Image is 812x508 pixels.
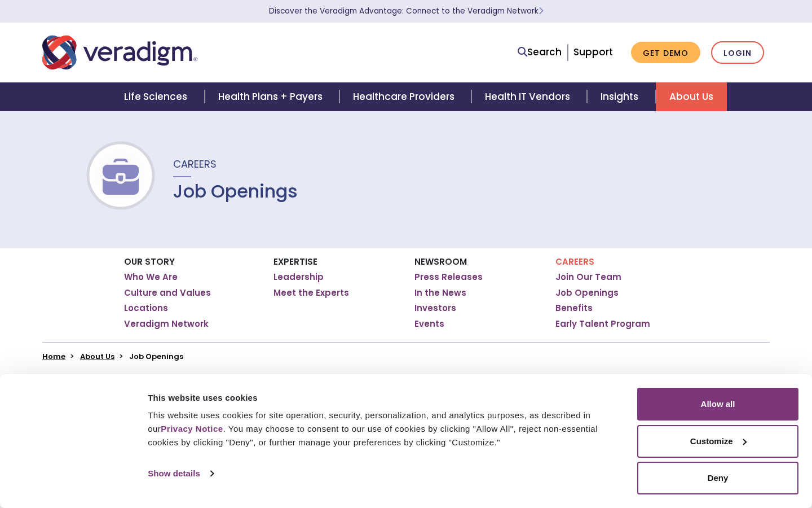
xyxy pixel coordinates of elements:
a: In the News [414,287,466,299]
h1: Job Openings [173,181,298,202]
a: Events [414,318,444,330]
a: Home [42,351,65,362]
a: Leadership [273,271,324,283]
a: Culture and Values [124,287,211,299]
a: About Us [656,82,727,111]
a: Search [518,45,562,60]
button: Allow all [637,388,798,421]
a: Login [711,41,764,64]
div: This website uses cookies [148,391,624,405]
a: Health IT Vendors [471,82,587,111]
a: Get Demo [631,42,700,64]
a: Meet the Experts [273,287,349,299]
a: Benefits [555,303,593,314]
a: Healthcare Providers [339,82,471,111]
a: Privacy Notice [161,424,223,433]
a: Join Our Team [555,271,621,283]
a: Press Releases [414,271,483,283]
button: Deny [637,462,798,494]
button: Customize [637,425,798,458]
a: Who We Are [124,271,178,283]
a: Investors [414,303,456,314]
a: Insights [587,82,655,111]
a: Support [573,45,613,59]
span: Learn More [539,6,544,16]
div: This website uses cookies for site operation, security, personalization, and analytics purposes, ... [148,409,624,449]
a: Locations [124,303,168,314]
a: Discover the Veradigm Advantage: Connect to the Veradigm NetworkLearn More [269,6,544,16]
a: Early Talent Program [555,318,650,330]
a: About Us [80,351,114,362]
a: Health Plans + Payers [205,82,339,111]
a: Life Sciences [111,82,204,111]
a: Show details [148,465,213,482]
img: Veradigm logo [42,34,197,71]
span: Careers [173,157,217,171]
a: Veradigm Network [124,318,209,330]
a: Job Openings [555,287,619,299]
